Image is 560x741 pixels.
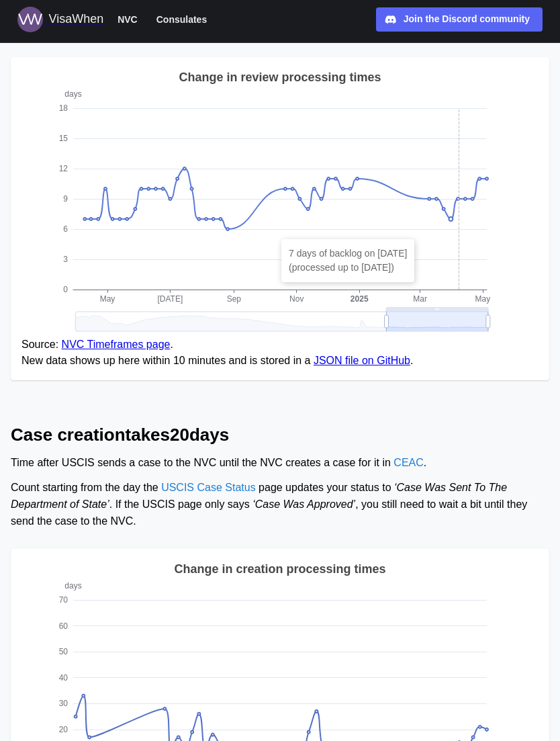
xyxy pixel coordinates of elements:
[11,482,507,510] span: ‘Case Was Sent To The Department of State’
[413,294,427,304] text: Mar
[314,355,410,366] a: JSON file on GitHub
[59,672,68,682] text: 40
[100,294,115,304] text: May
[174,562,385,576] text: Change in creation processing times
[118,11,138,28] span: NVC
[227,294,242,304] text: Sep
[64,581,81,591] text: days
[59,103,68,113] text: 18
[64,89,81,99] text: days
[11,480,549,529] div: Count starting from the day the page updates your status to . If the USCIS page only says , you s...
[161,482,256,493] a: USCIS Case Status
[59,595,68,605] text: 70
[156,11,207,28] span: Consulates
[63,224,68,234] text: 6
[376,7,543,32] a: Join the Discord community
[351,294,369,304] text: 2025
[111,11,144,28] button: NVC
[252,498,355,510] span: ‘Case Was Approved’
[11,423,549,447] h2: Case creation takes 20 days
[393,457,423,468] a: CEAC
[158,294,183,304] text: [DATE]
[475,294,491,304] text: May
[179,71,381,84] text: Change in review processing times
[17,7,103,32] a: Logo for VisaWhen VisaWhen
[150,11,213,28] button: Consulates
[63,255,68,264] text: 3
[21,337,539,370] figcaption: Source: . New data shows up here within 10 minutes and is stored in a .
[63,194,68,204] text: 9
[59,724,68,734] text: 20
[59,647,68,656] text: 50
[59,621,68,630] text: 60
[62,339,171,350] a: NVC Timeframes page
[59,164,68,173] text: 12
[59,699,68,708] text: 30
[59,134,68,143] text: 15
[289,294,304,304] text: Nov
[48,10,103,29] div: VisaWhen
[17,7,43,32] img: Logo for VisaWhen
[63,285,68,294] text: 0
[11,455,549,472] div: Time after USCIS sends a case to the NVC until the NVC creates a case for it in .
[404,12,530,27] div: Join the Discord community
